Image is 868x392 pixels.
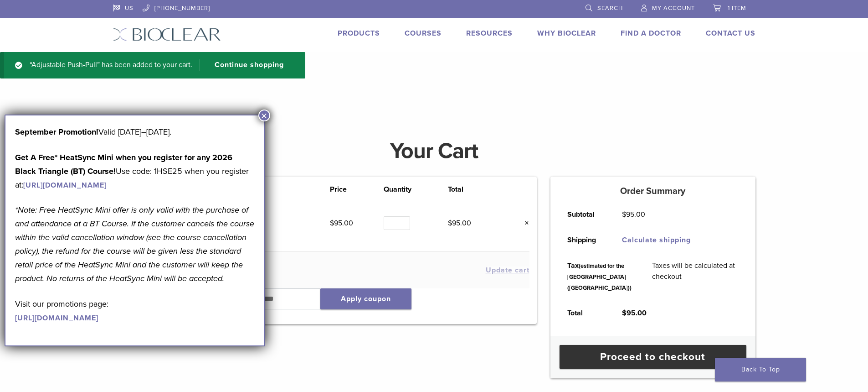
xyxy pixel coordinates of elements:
[557,202,612,227] th: Subtotal
[448,219,452,228] span: $
[642,253,749,300] td: Taxes will be calculated at checkout
[622,210,645,219] bdi: 95.00
[466,29,513,38] a: Resources
[706,29,755,38] a: Contact Us
[622,210,626,219] span: $
[537,29,596,38] a: Why Bioclear
[622,235,691,245] a: Calculate shipping
[384,184,448,195] th: Quantity
[330,219,353,228] bdi: 95.00
[557,227,612,253] th: Shipping
[597,5,623,12] span: Search
[320,288,411,309] button: Apply coupon
[448,184,502,195] th: Total
[622,308,627,318] span: $
[518,217,529,229] a: Remove this item
[567,262,632,292] small: (estimated for the [GEOGRAPHIC_DATA] ([GEOGRAPHIC_DATA]))
[15,152,232,176] strong: Get A Free* HeatSync Mini when you register for any 2026 Black Triangle (BT) Course!
[106,140,762,162] h1: Your Cart
[258,110,270,121] button: Close
[200,59,291,71] a: Continue shopping
[330,184,384,195] th: Price
[550,186,755,197] h5: Order Summary
[330,219,334,228] span: $
[622,308,647,318] bdi: 95.00
[621,29,681,38] a: Find A Doctor
[557,253,642,300] th: Tax
[15,297,255,324] p: Visit our promotions page:
[728,5,746,12] span: 1 item
[338,29,380,38] a: Products
[113,28,221,41] img: Bioclear
[15,125,255,139] p: Valid [DATE]–[DATE].
[15,205,254,283] em: *Note: Free HeatSync Mini offer is only valid with the purchase of and attendance at a BT Course....
[652,5,695,12] span: My Account
[557,300,612,326] th: Total
[715,358,806,382] a: Back To Top
[23,181,107,190] a: [URL][DOMAIN_NAME]
[15,151,255,192] p: Use code: 1HSE25 when you register at:
[405,29,442,38] a: Courses
[448,219,471,228] bdi: 95.00
[15,127,98,137] b: September Promotion!
[15,314,98,323] a: [URL][DOMAIN_NAME]
[486,267,529,274] button: Update cart
[560,345,746,369] a: Proceed to checkout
